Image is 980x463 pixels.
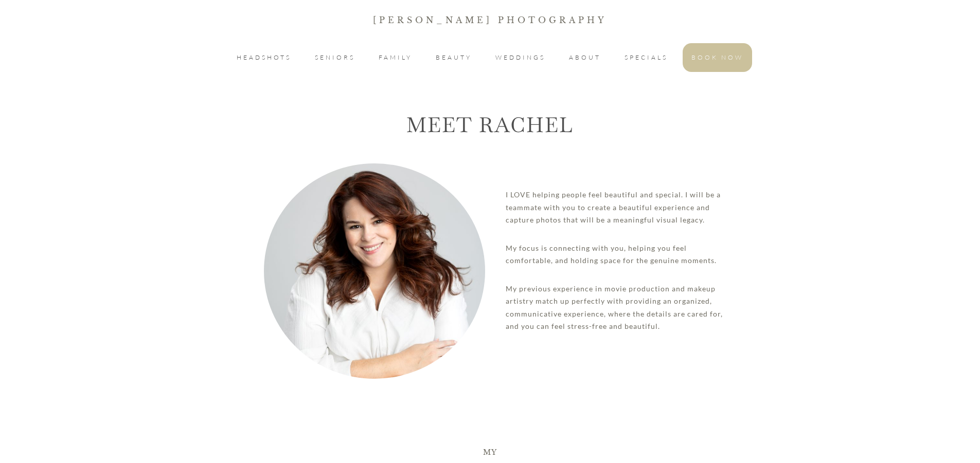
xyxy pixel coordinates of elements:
[495,51,545,64] a: WEDDINGS
[436,51,472,64] a: BEAUTY
[506,275,725,341] p: My previous experience in movie production and makeup artistry match up perfectly with providing ...
[1,418,979,452] p: my
[315,51,355,64] a: SENIORS
[569,51,601,64] a: ABOUT
[264,120,485,451] img: RJP67547_EDIT_SM
[379,51,412,64] a: FAMILY
[691,51,743,64] a: BOOK NOW
[506,181,725,234] p: I LOVE helping people feel beautiful and special. I will be a teammate with you to create a beaut...
[237,51,291,64] a: HEADSHOTS
[506,234,725,275] p: My focus is connecting with you, helping you feel comfortable, and holding space for the genuine ...
[625,51,668,64] a: SPECIALS
[1,99,979,143] p: meet R achel
[1,13,979,27] p: [PERSON_NAME] Photography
